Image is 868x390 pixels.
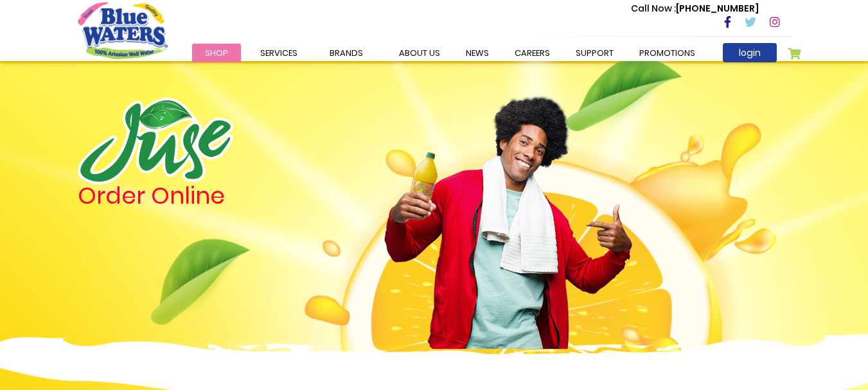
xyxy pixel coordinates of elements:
[563,44,626,62] a: support
[330,47,363,59] span: Brands
[260,47,297,59] span: Services
[723,43,777,62] a: login
[631,2,759,15] p: [PHONE_NUMBER]
[453,44,502,62] a: News
[78,98,233,184] img: logo
[205,47,228,59] span: Shop
[626,44,708,62] a: Promotions
[386,44,453,62] a: about us
[247,44,310,62] a: Services
[502,44,563,62] a: careers
[78,2,168,58] a: store logo
[78,184,364,208] h4: Order Online
[192,44,241,62] a: Shop
[383,74,633,349] img: man.png
[631,2,676,15] span: Call Now :
[317,44,376,62] a: Brands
